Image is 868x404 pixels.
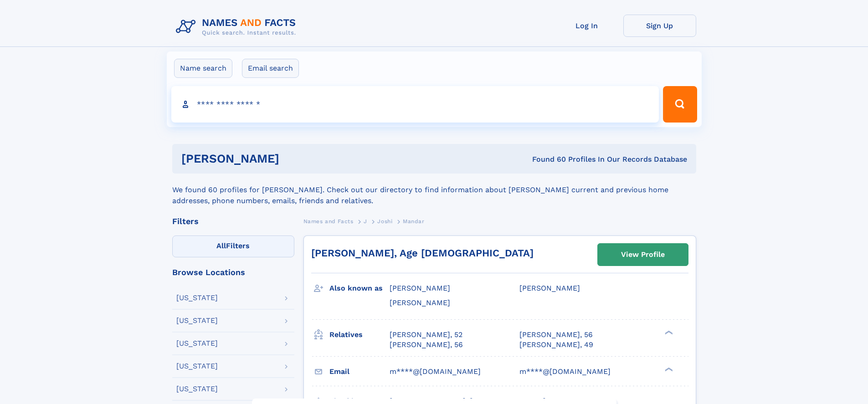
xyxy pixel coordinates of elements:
[390,330,462,340] a: [PERSON_NAME], 52
[172,235,294,257] label: Filters
[181,153,406,164] h1: [PERSON_NAME]
[390,340,463,350] a: [PERSON_NAME], 56
[390,298,450,307] span: [PERSON_NAME]
[172,15,303,39] img: Logo Names and Facts
[621,244,665,265] div: View Profile
[663,86,697,123] button: Search Button
[623,15,696,37] a: Sign Up
[172,174,696,206] div: We found 60 profiles for [PERSON_NAME]. Check out our directory to find information about [PERSON...
[171,86,659,123] input: search input
[663,366,673,372] div: ❯
[174,59,232,78] label: Name search
[519,340,593,350] a: [PERSON_NAME], 49
[377,218,392,225] span: Joshi
[329,281,390,296] h3: Also known as
[176,294,218,302] div: [US_STATE]
[598,244,688,266] a: View Profile
[176,363,218,370] div: [US_STATE]
[329,364,390,379] h3: Email
[364,215,367,227] a: J
[303,215,354,227] a: Names and Facts
[176,385,218,393] div: [US_STATE]
[519,284,580,292] span: [PERSON_NAME]
[403,218,425,225] span: Mandar
[311,247,534,259] a: [PERSON_NAME], Age [DEMOGRAPHIC_DATA]
[390,284,450,292] span: [PERSON_NAME]
[242,59,299,78] label: Email search
[364,218,367,225] span: J
[176,340,218,347] div: [US_STATE]
[550,15,623,37] a: Log In
[519,330,593,340] a: [PERSON_NAME], 56
[406,154,687,164] div: Found 60 Profiles In Our Records Database
[172,268,294,276] div: Browse Locations
[377,215,392,227] a: Joshi
[329,327,390,343] h3: Relatives
[216,241,226,250] span: All
[176,317,218,324] div: [US_STATE]
[172,217,294,225] div: Filters
[663,329,673,335] div: ❯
